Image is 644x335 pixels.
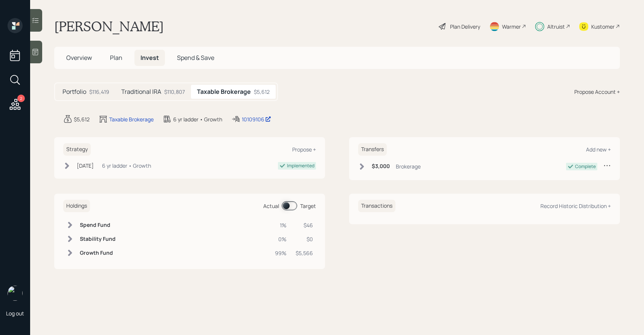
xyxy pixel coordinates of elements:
div: 0% [275,235,287,243]
div: 6 yr ladder • Growth [102,162,151,170]
div: $5,566 [296,249,313,257]
h5: Portfolio [63,88,86,95]
div: $46 [296,221,313,229]
span: Overview [66,54,92,62]
div: Implemented [287,162,314,169]
h6: Transfers [358,143,387,156]
span: Plan [110,54,122,62]
div: Propose + [292,146,316,153]
div: $5,612 [74,115,90,123]
div: Warmer [502,23,521,31]
h6: Transactions [358,200,395,212]
img: sami-boghos-headshot.png [8,286,23,301]
div: Altruist [547,23,565,31]
h6: Spend Fund [80,222,116,228]
div: 1% [275,221,287,229]
h6: Strategy [63,143,91,156]
h6: Stability Fund [80,236,116,242]
div: 10109106 [242,115,271,123]
div: Taxable Brokerage [109,115,154,123]
div: Complete [575,163,596,170]
h1: [PERSON_NAME] [54,18,164,35]
h5: Taxable Brokerage [197,88,251,95]
div: Kustomer [591,23,615,31]
div: [DATE] [77,162,94,170]
div: Target [300,202,316,210]
div: Propose Account + [574,88,620,96]
div: $0 [296,235,313,243]
span: Invest [140,54,159,62]
div: Record Historic Distribution + [540,202,611,210]
h6: Growth Fund [80,250,116,256]
div: $110,807 [164,88,185,96]
div: $5,612 [254,88,270,96]
div: Add new + [586,146,611,153]
div: Brokerage [396,162,421,170]
span: Spend & Save [177,54,214,62]
div: 2 [17,95,25,102]
div: 6 yr ladder • Growth [173,115,222,123]
div: Actual [263,202,279,210]
div: 99% [275,249,287,257]
div: $116,419 [89,88,109,96]
h6: Holdings [63,200,90,212]
div: Plan Delivery [450,23,480,31]
div: Log out [6,310,24,317]
h6: $3,000 [372,163,390,170]
h5: Traditional IRA [121,88,161,95]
